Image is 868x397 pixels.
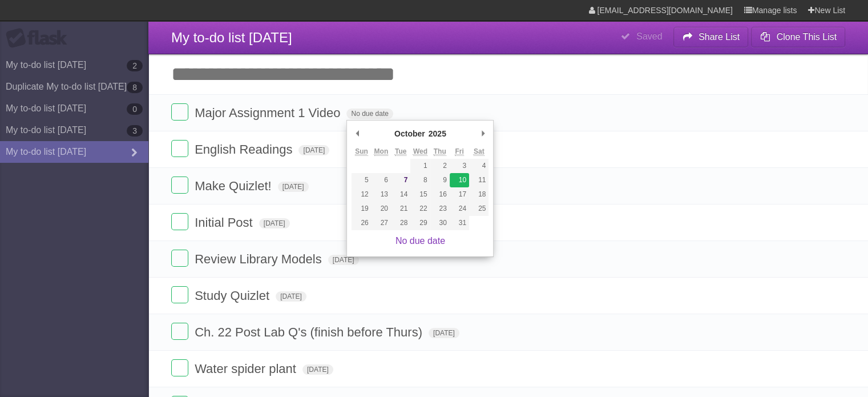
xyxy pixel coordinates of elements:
[6,28,74,49] div: Flask
[374,147,389,156] abbr: Monday
[127,103,143,115] b: 0
[474,147,485,156] abbr: Saturday
[171,177,188,194] label: Done
[393,125,427,142] div: October
[469,202,488,216] button: 25
[302,364,333,375] span: [DATE]
[352,125,363,142] button: Previous Month
[171,359,188,376] label: Done
[278,182,309,192] span: [DATE]
[346,109,393,119] span: No due date
[427,125,448,142] div: 2025
[469,187,488,202] button: 18
[352,187,371,202] button: 12
[430,187,450,202] button: 16
[195,325,425,339] span: Ch. 22 Post Lab Q's (finish before Thurs)
[195,106,343,120] span: Major Assignment 1 Video
[391,202,410,216] button: 21
[372,187,391,202] button: 13
[410,187,430,202] button: 15
[429,328,459,338] span: [DATE]
[195,215,256,230] span: Initial Post
[259,218,290,228] span: [DATE]
[372,202,391,216] button: 20
[171,30,292,45] span: My to-do list [DATE]
[127,125,143,137] b: 3
[477,125,488,142] button: Next Month
[171,323,188,340] label: Done
[171,140,188,157] label: Done
[455,147,463,156] abbr: Friday
[328,255,359,265] span: [DATE]
[127,60,143,71] b: 2
[410,202,430,216] button: 22
[372,173,391,187] button: 6
[469,173,488,187] button: 11
[430,173,450,187] button: 9
[352,216,371,230] button: 26
[410,216,430,230] button: 29
[450,187,469,202] button: 17
[450,159,469,173] button: 3
[450,216,469,230] button: 31
[276,291,306,302] span: [DATE]
[395,147,406,156] abbr: Tuesday
[430,202,450,216] button: 23
[195,362,299,376] span: Water spider plant
[699,32,740,42] b: Share List
[450,173,469,187] button: 10
[410,159,430,173] button: 1
[391,173,410,187] button: 7
[171,103,188,121] label: Done
[298,145,329,155] span: [DATE]
[372,216,391,230] button: 27
[636,31,662,41] b: Saved
[195,179,274,193] span: Make Quizlet!
[391,216,410,230] button: 28
[434,147,446,156] abbr: Thursday
[430,216,450,230] button: 30
[430,159,450,173] button: 2
[127,82,143,93] b: 8
[352,202,371,216] button: 19
[171,250,188,267] label: Done
[673,27,749,47] button: Share List
[171,213,188,230] label: Done
[195,252,325,266] span: Review Library Models
[171,286,188,303] label: Done
[195,288,272,303] span: Study Quizlet
[413,147,427,156] abbr: Wednesday
[751,27,845,47] button: Clone This List
[355,147,368,156] abbr: Sunday
[395,236,445,246] a: No due date
[776,32,837,42] b: Clone This List
[195,142,295,157] span: English Readings
[450,202,469,216] button: 24
[469,159,488,173] button: 4
[410,173,430,187] button: 8
[391,187,410,202] button: 14
[352,173,371,187] button: 5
